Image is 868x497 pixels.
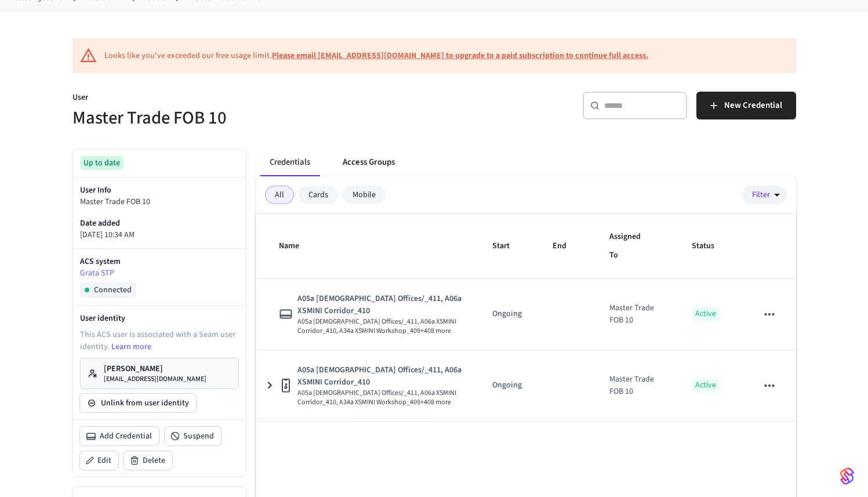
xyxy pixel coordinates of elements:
[80,394,196,412] button: Unlink from user identity
[80,358,239,389] a: [PERSON_NAME][EMAIL_ADDRESS][DOMAIN_NAME]
[80,313,239,324] p: User identity
[165,427,221,445] button: Suspend
[297,317,464,336] span: A05a [DEMOGRAPHIC_DATA] Offices/_411, A06a XSMINI Corridor_410, A34a XSMINI Workshop_409 +408 more
[299,186,338,204] div: Cards
[72,92,427,106] p: User
[97,455,111,466] span: Edit
[183,430,214,442] span: Suspend
[111,341,151,353] a: Learn more
[492,308,525,320] p: Ongoing
[80,184,239,196] p: User Info
[80,196,239,208] p: Master Trade FOB 10
[124,451,172,470] button: Delete
[104,363,206,375] p: [PERSON_NAME]
[553,237,582,255] span: End
[80,156,124,170] div: Up to date
[692,378,720,393] p: Active
[742,186,787,204] button: Filter
[80,329,239,353] p: This ACS user is associated with a Seam user identity.
[724,98,782,113] span: New Credential
[696,92,796,119] button: New Credential
[94,284,132,296] span: Connected
[256,214,796,422] table: sticky table
[80,217,239,229] p: Date added
[279,237,314,255] span: Name
[265,186,294,204] div: All
[297,364,464,389] span: A05a [DEMOGRAPHIC_DATA] Offices/_411, A06a XSMINI Corridor_410
[333,148,404,176] button: Access Groups
[80,451,118,470] button: Edit
[80,267,239,280] a: Grata STP
[80,427,159,445] button: Add Credential
[72,106,427,130] h5: Master Trade FOB 10
[104,50,648,62] div: Looks like you've exceeded our free usage limit.
[609,228,664,264] span: Assigned To
[609,373,664,398] div: Master Trade FOB 10
[297,389,464,407] span: A05a [DEMOGRAPHIC_DATA] Offices/_411, A06a XSMINI Corridor_410, A34a XSMINI Workshop_409 +408 more
[272,50,648,61] a: Please email [EMAIL_ADDRESS][DOMAIN_NAME] to upgrade to a paid subscription to continue full access.
[143,455,165,466] span: Delete
[343,186,386,204] div: Mobile
[492,379,525,391] p: Ongoing
[609,302,664,327] div: Master Trade FOB 10
[80,229,239,241] p: [DATE] 10:34 AM
[297,293,464,317] span: A05a [DEMOGRAPHIC_DATA] Offices/_411, A06a XSMINI Corridor_410
[260,148,319,176] button: Credentials
[840,467,854,485] img: SeamLogoGradient.69752ec5.svg
[104,375,206,384] p: [EMAIL_ADDRESS][DOMAIN_NAME]
[692,237,729,255] span: Status
[692,307,720,321] p: Active
[100,430,152,442] span: Add Credential
[492,237,525,255] span: Start
[80,256,239,267] p: ACS system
